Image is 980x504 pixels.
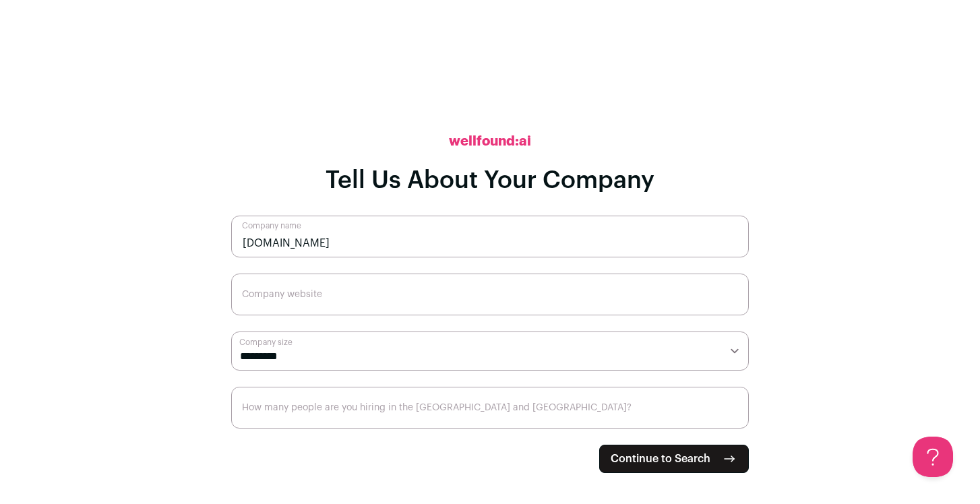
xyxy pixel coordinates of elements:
[449,132,531,151] h2: wellfound:ai
[611,451,710,467] span: Continue to Search
[599,445,749,473] button: Continue to Search
[326,167,654,194] h1: Tell Us About Your Company
[231,387,749,429] input: How many people are you hiring in the US and Canada?
[231,274,749,315] input: Company website
[913,437,953,477] iframe: Help Scout Beacon - Open
[231,216,749,257] input: Company name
